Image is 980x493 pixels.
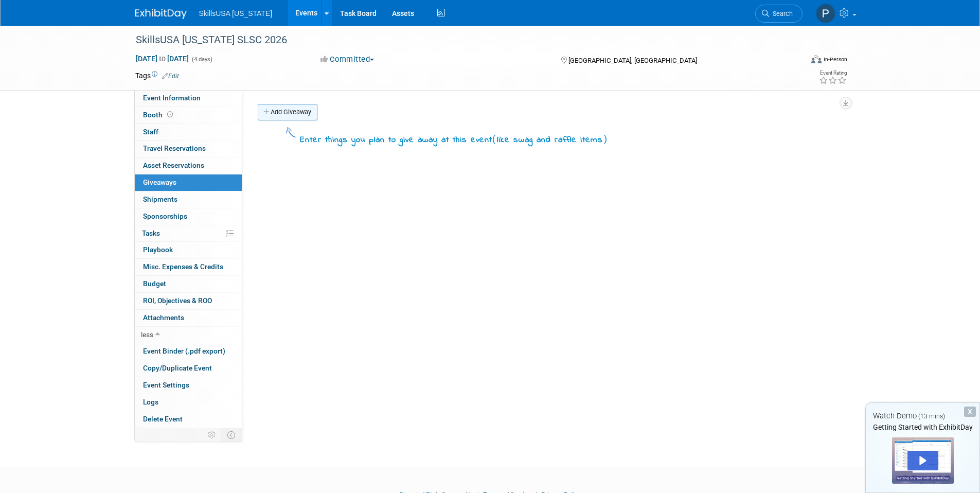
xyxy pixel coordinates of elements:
span: Shipments [143,195,177,203]
a: ROI, Objectives & ROO [135,293,242,309]
span: Staff [143,128,158,136]
a: Add Giveaway [258,104,317,120]
span: Event Settings [143,381,189,389]
span: Playbook [143,245,173,254]
div: Getting Started with ExhibitDay [866,422,979,432]
span: Travel Reservations [143,144,206,152]
span: Event Information [143,94,201,102]
a: Search [755,5,803,23]
span: less [141,330,153,339]
a: Shipments [135,191,242,208]
a: Logs [135,394,242,411]
button: Committed [317,54,378,65]
a: Staff [135,124,242,140]
td: Tags [135,71,179,81]
span: SkillsUSA [US_STATE] [199,9,273,17]
span: Search [769,10,793,17]
div: In-Person [823,56,847,63]
a: Edit [162,73,179,80]
div: Watch Demo [866,411,979,421]
span: ) [603,134,608,144]
a: Sponsorships [135,208,242,225]
span: Misc. Expenses & Credits [143,262,223,271]
a: Event Settings [135,377,242,394]
a: Tasks [135,225,242,242]
img: Peyton Andre [816,4,835,23]
span: Event Binder (.pdf export) [143,347,225,355]
span: to [157,55,167,63]
img: ExhibitDay [135,9,187,19]
a: Copy/Duplicate Event [135,360,242,377]
a: Giveaways [135,174,242,191]
span: (13 mins) [918,413,945,420]
span: Copy/Duplicate Event [143,364,212,372]
div: SkillsUSA [US_STATE] SLSC 2026 [132,31,787,49]
a: Attachments [135,310,242,326]
a: Asset Reservations [135,157,242,174]
a: Event Binder (.pdf export) [135,343,242,360]
span: Logs [143,398,158,406]
span: ( [492,134,497,144]
a: less [135,327,242,343]
span: Attachments [143,313,184,322]
a: Booth [135,107,242,124]
td: Personalize Event Tab Strip [203,428,221,442]
span: Budget [143,279,166,288]
span: Asset Reservations [143,161,204,169]
div: Event Rating [819,71,847,76]
a: Event Information [135,90,242,107]
span: [GEOGRAPHIC_DATA], [GEOGRAPHIC_DATA] [568,57,697,64]
a: Budget [135,276,242,292]
div: Event Format [742,54,848,69]
div: Dismiss [964,407,976,417]
a: Travel Reservations [135,140,242,157]
td: Toggle Event Tabs [221,428,242,442]
span: (4 days) [191,56,212,63]
div: Play [907,451,938,470]
a: Delete Event [135,411,242,428]
img: Format-Inperson.png [811,55,822,63]
span: Delete Event [143,415,183,423]
div: Enter things you plan to give away at this event like swag and raffle items [300,133,608,147]
span: Sponsorships [143,212,187,220]
span: Tasks [142,229,160,237]
span: Booth not reserved yet [165,111,175,118]
span: [DATE] [DATE] [135,54,189,63]
a: Playbook [135,242,242,258]
span: Giveaways [143,178,176,186]
a: Misc. Expenses & Credits [135,259,242,275]
span: Booth [143,111,175,119]
span: ROI, Objectives & ROO [143,296,212,305]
